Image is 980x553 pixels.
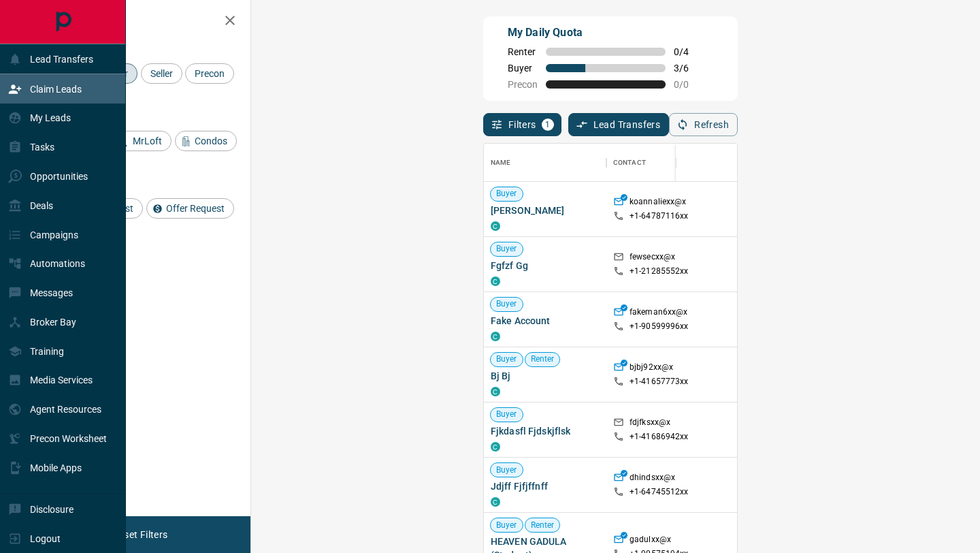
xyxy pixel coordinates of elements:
span: Buyer [491,298,523,310]
p: fewsecxx@x [630,251,675,266]
span: Buyer [491,353,523,365]
div: condos.ca [491,497,500,507]
div: condos.ca [491,387,500,396]
span: Buyer [491,464,523,476]
span: Jdjff Fjfjffnff [491,479,600,493]
div: MrLoft [113,131,171,151]
span: 0 / 4 [674,46,704,57]
span: Precon [508,79,538,90]
span: Buyer [491,520,523,531]
button: Reset Filters [103,523,176,546]
p: koannaliexx@x [630,196,687,210]
div: Contact [613,144,646,182]
span: Seller [146,68,178,79]
span: Bj Bj [491,369,600,383]
div: Offer Request [146,198,234,219]
span: MrLoft [128,136,167,146]
p: +1- 41657773xx [630,376,689,388]
span: [PERSON_NAME] [491,204,600,217]
p: +1- 64745512xx [630,486,689,498]
p: +1- 21285552xx [630,266,689,277]
span: Fjkdasfl Fjdskjflsk [491,424,600,438]
span: Buyer [491,243,523,255]
p: bjbj92xx@x [630,362,673,376]
div: Name [484,144,606,182]
span: Fgfzf Gg [491,259,600,272]
span: 3 / 6 [674,63,704,74]
p: +1- 41686942xx [630,431,689,443]
span: Precon [190,68,229,79]
span: Offer Request [161,203,229,214]
div: Name [491,144,511,182]
span: Renter [508,46,538,57]
p: dhindsxx@x [630,472,675,486]
button: Lead Transfers [568,113,670,136]
p: fdjfksxx@x [630,417,670,431]
span: Condos [190,136,232,146]
span: Renter [525,353,560,365]
span: 1 [543,120,553,129]
p: fakeman6xx@x [630,306,688,321]
span: Renter [525,520,560,531]
span: Buyer [491,409,523,420]
div: condos.ca [491,221,500,231]
div: Precon [185,63,234,84]
button: Refresh [669,113,738,136]
span: Buyer [508,63,538,74]
div: condos.ca [491,332,500,341]
p: gadulxx@x [630,534,671,548]
p: +1- 64787116xx [630,210,689,222]
p: +1- 90599996xx [630,321,689,332]
p: My Daily Quota [508,25,704,41]
h2: Filters [44,14,237,30]
span: Fake Account [491,314,600,328]
span: Buyer [491,188,523,200]
button: Filters1 [483,113,561,136]
div: Contact [606,144,715,182]
div: Condos [175,131,237,151]
div: condos.ca [491,442,500,452]
span: 0 / 0 [674,79,704,90]
div: condos.ca [491,276,500,286]
div: Seller [141,63,182,84]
